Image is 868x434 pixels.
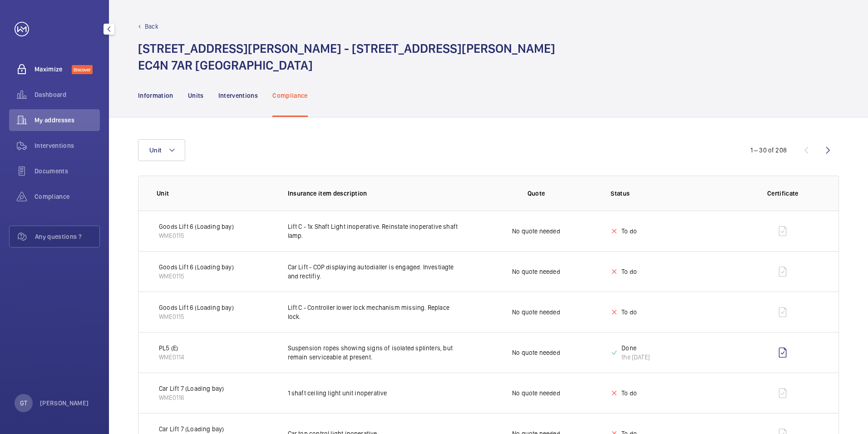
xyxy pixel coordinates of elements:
[512,267,560,276] p: No quote needed
[621,389,637,398] p: To do
[138,40,555,74] h1: [STREET_ADDRESS][PERSON_NAME] - [STREET_ADDRESS][PERSON_NAME] EC4N 7AR [GEOGRAPHIC_DATA]
[20,399,27,408] p: GT
[288,262,462,281] p: Car Lift - COP displaying autodialler is engaged. Investiagte and rectifiy.
[621,308,637,317] p: To do
[35,167,100,176] span: Documents
[157,189,273,198] p: Unit
[288,343,462,362] p: Suspension ropes showing signs of isolated splinters, but remain serviceable at present.
[35,116,100,125] span: My addresses
[621,267,637,276] p: To do
[40,399,89,408] p: [PERSON_NAME]
[288,222,462,240] p: Lift C - 1x Shaft Light inoperative. Reinstate inoperative shaft lamp.
[35,141,100,150] span: Interventions
[512,227,560,236] p: No quote needed
[159,303,234,312] p: Goods Lift 6 (Loading bay)
[138,139,185,161] button: Unit
[745,189,820,198] p: Certificate
[159,312,234,321] p: WME0115
[272,91,308,100] p: Compliance
[621,353,650,362] div: the [DATE]
[621,343,650,353] p: Done
[218,91,258,100] p: Interventions
[288,303,462,321] p: Lift C - Controller lower lock mechanism missing. Replace lock.
[159,343,184,353] p: PL5 (E)
[72,65,93,74] span: Discover
[159,384,224,393] p: Car Lift 7 (Loading bay)
[159,272,234,281] p: WME0115
[512,348,560,357] p: No quote needed
[35,90,100,99] span: Dashboard
[528,189,545,198] p: Quote
[159,222,234,231] p: Goods Lift 6 (Loading bay)
[512,308,560,317] p: No quote needed
[145,22,158,31] p: Back
[159,231,234,240] p: WME0115
[611,189,731,198] p: Status
[288,189,462,198] p: Insurance item description
[159,353,184,362] p: WME0114
[188,91,204,100] p: Units
[159,393,224,402] p: WME0116
[621,227,637,236] p: To do
[159,424,224,434] p: Car Lift 7 (Loading bay)
[750,146,787,155] div: 1 – 30 of 208
[35,192,100,201] span: Compliance
[35,232,99,241] span: Any questions ?
[149,146,161,154] span: Unit
[35,65,72,74] span: Maximize
[288,389,462,398] p: 1 shaft ceiling light unit inoperative
[159,262,234,272] p: Goods Lift 6 (Loading bay)
[512,389,560,398] p: No quote needed
[138,91,173,100] p: Information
